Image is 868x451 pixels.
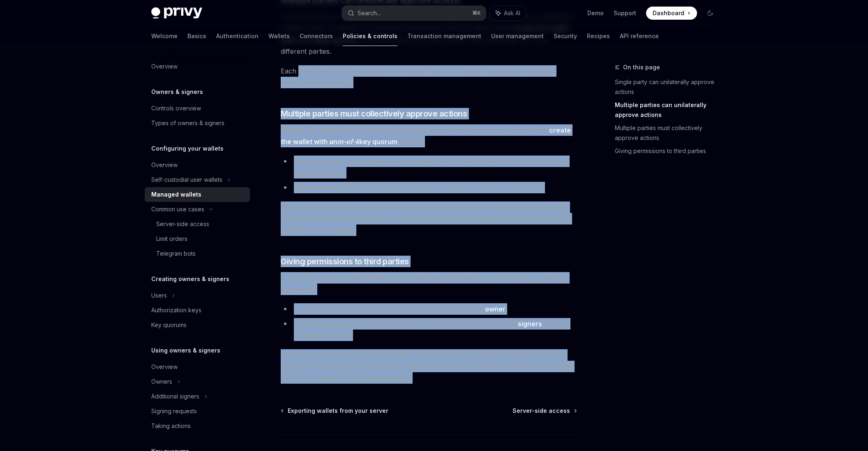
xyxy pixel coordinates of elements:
[512,407,576,415] a: Server-side access
[281,256,409,267] span: Giving permissions to third parties
[288,407,388,415] span: Exporting wallets from your server
[145,359,250,374] a: Overview
[151,160,178,170] div: Overview
[337,137,359,146] em: m-of-k
[145,231,250,246] a: Limit orders
[407,26,481,46] a: Transaction management
[145,187,250,202] a: Managed wallets
[145,158,250,172] a: Overview
[653,9,684,17] span: Dashboard
[145,101,250,116] a: Controls overview
[145,59,250,74] a: Overview
[268,26,290,46] a: Wallets
[281,201,577,236] span: Then, of the parties can use their associated authorization keys to sign requests to update the w...
[615,76,723,98] a: Single party can unilaterally approve actions
[151,190,201,199] div: Managed wallets
[187,26,206,46] a: Basics
[151,62,178,71] div: Overview
[145,246,250,261] a: Telegram bots
[299,203,305,211] em: m
[151,421,191,431] div: Taking actions
[300,26,333,46] a: Connectors
[614,9,636,17] a: Support
[151,144,224,153] h5: Configuring your wallets
[145,404,250,419] a: Signing requests
[646,7,697,20] a: Dashboard
[490,6,526,21] button: Ask AI
[281,182,577,193] li: is defined such that your desired threshold of parties must approve the action
[151,305,201,315] div: Authorization keys
[587,9,604,17] a: Demo
[145,116,250,130] a: Types of owners & signers
[554,26,577,46] a: Security
[704,7,717,20] button: Toggle dark mode
[151,274,229,284] h5: Creating owners & signers
[216,26,259,46] a: Authentication
[151,362,178,372] div: Overview
[472,10,481,16] span: ⌘ K
[491,26,544,46] a: User management
[151,87,203,97] h5: Owners & signers
[518,320,542,328] strong: signers
[615,121,723,144] a: Multiple parties must collectively approve actions
[615,98,723,121] a: Multiple parties can unilaterally approve actions
[281,318,577,341] li: authorization keys associated with each of the third parties as additional with any necessary pol...
[151,406,197,416] div: Signing requests
[281,303,577,315] li: an authorization key associated with the primary party as the
[151,377,172,387] div: Owners
[485,305,506,313] strong: owner
[151,391,199,401] div: Additional signers
[145,318,250,332] a: Key quorums
[512,407,570,415] span: Server-side access
[615,144,723,158] a: Giving permissions to third parties
[156,249,196,259] div: Telegram bots
[151,175,222,185] div: Self-custodial user wallets
[281,65,577,88] span: Each party can use its associated authorization key to unilaterally update the wallet and execute...
[145,217,250,231] a: Server-side access
[623,62,660,72] span: On this page
[282,407,388,415] a: Exporting wallets from your server
[156,234,187,244] div: Limit orders
[587,26,610,46] a: Recipes
[342,6,486,21] button: Search...⌘K
[151,103,201,113] div: Controls overview
[281,124,577,147] span: If you’d like authorization from multiple parties to update or take actions with a wallet, , where:
[151,204,204,214] div: Common use cases
[281,108,467,119] span: Multiple parties must collectively approve actions
[294,183,300,192] em: m
[151,26,178,46] a: Welcome
[323,203,327,211] em: k
[281,349,577,384] span: This ensures that the primary party is the only entity that can update the wallet, execute all ac...
[358,8,381,18] div: Search...
[504,215,510,223] em: m
[145,303,250,318] a: Authorization keys
[504,9,520,17] span: Ask AI
[151,291,167,300] div: Users
[151,346,220,355] h5: Using owners & signers
[343,26,397,46] a: Policies & controls
[151,118,224,128] div: Types of owners & signers
[156,219,209,229] div: Server-side access
[620,26,659,46] a: API reference
[151,7,202,19] img: dark logo
[151,320,187,330] div: Key quorums
[145,419,250,433] a: Taking actions
[281,156,577,179] li: the key quorum is composed of authorization keys, associated with each party that can approve act...
[281,272,577,295] span: If you’d like to give certain signature and transaction permissions to a third-party, create the ...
